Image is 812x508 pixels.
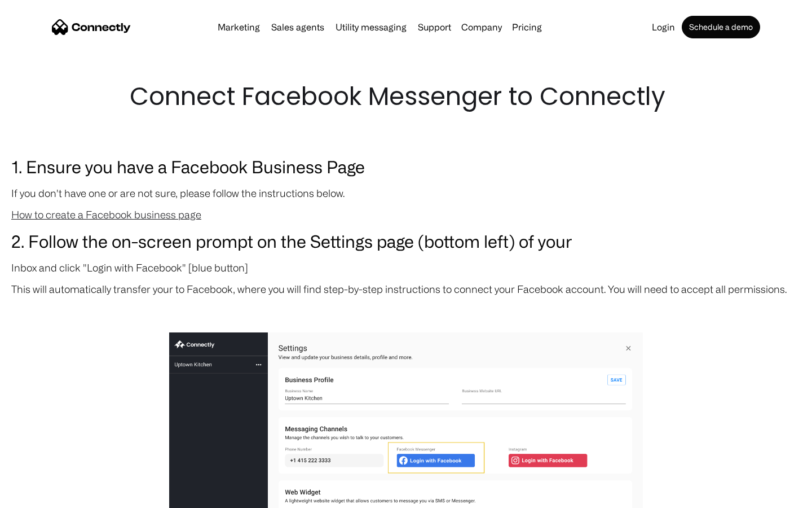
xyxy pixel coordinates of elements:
p: ‍ [11,303,801,318]
a: Support [413,23,456,32]
a: Schedule a demo [682,16,760,38]
a: Sales agents [267,23,329,32]
div: Company [461,19,502,35]
a: Login [647,23,679,32]
a: Utility messaging [331,23,411,32]
p: This will automatically transfer your to Facebook, where you will find step-by-step instructions ... [11,281,801,297]
aside: Language selected: English [11,488,68,504]
h1: Connect Facebook Messenger to Connectly [130,79,682,114]
p: If you don't have one or are not sure, please follow the instructions below. [11,185,801,201]
h3: 1. Ensure you have a Facebook Business Page [11,154,801,179]
a: How to create a Facebook business page [11,209,201,220]
a: Marketing [213,23,264,32]
h3: 2. Follow the on-screen prompt on the Settings page (bottom left) of your [11,228,801,254]
ul: Language list [23,488,68,504]
a: Pricing [507,23,546,32]
p: Inbox and click "Login with Facebook" [blue button] [11,260,801,275]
